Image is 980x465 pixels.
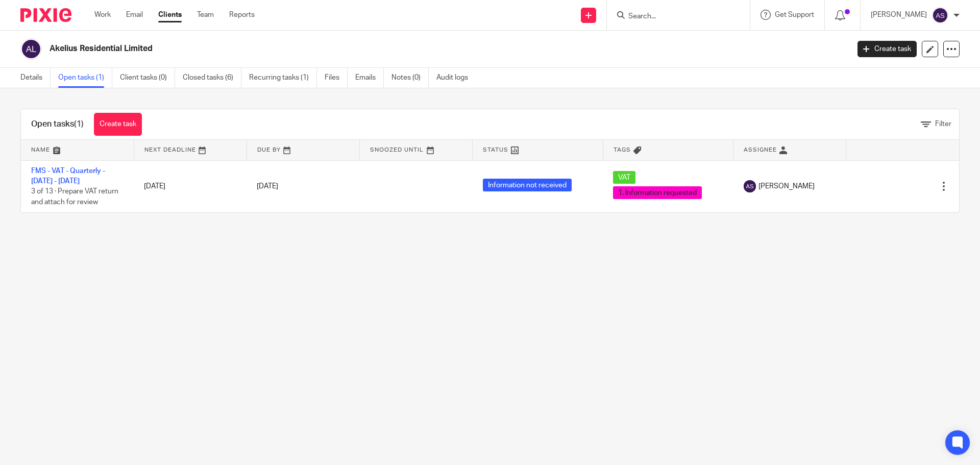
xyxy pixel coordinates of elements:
span: Tags [614,147,631,153]
img: Pixie [20,8,71,22]
h1: Open tasks [31,119,84,130]
a: Team [197,10,214,20]
span: Information not received [483,179,572,191]
a: Recurring tasks (1) [249,68,317,88]
span: 3 of 13 · Prepare VAT return and attach for review [31,188,118,206]
img: svg%3E [744,180,756,192]
a: Work [94,10,111,20]
input: Search [627,12,719,21]
a: Email [126,10,143,20]
p: [PERSON_NAME] [871,10,927,20]
a: Notes (0) [391,68,429,88]
span: Status [483,147,508,153]
a: Files [325,68,348,88]
a: Clients [158,10,182,20]
a: Closed tasks (6) [183,68,241,88]
span: Filter [935,120,951,128]
a: Client tasks (0) [120,68,175,88]
span: Get Support [775,11,814,18]
span: (1) [74,120,84,128]
a: Details [20,68,51,88]
img: svg%3E [932,7,948,23]
a: Create task [94,113,142,136]
h2: Akelius Residential Limited [50,43,683,54]
a: Open tasks (1) [58,68,112,88]
img: svg%3E [20,38,42,60]
span: 1. Information requested [613,186,702,199]
span: VAT [613,171,635,184]
td: [DATE] [134,160,247,212]
a: Reports [229,10,255,20]
span: [PERSON_NAME] [758,181,815,191]
a: Emails [355,68,384,88]
span: Snoozed Until [370,147,424,153]
a: FMS - VAT - Quarterly - [DATE] - [DATE] [31,167,105,185]
a: Create task [857,41,917,57]
span: [DATE] [257,183,278,190]
a: Audit logs [436,68,476,88]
